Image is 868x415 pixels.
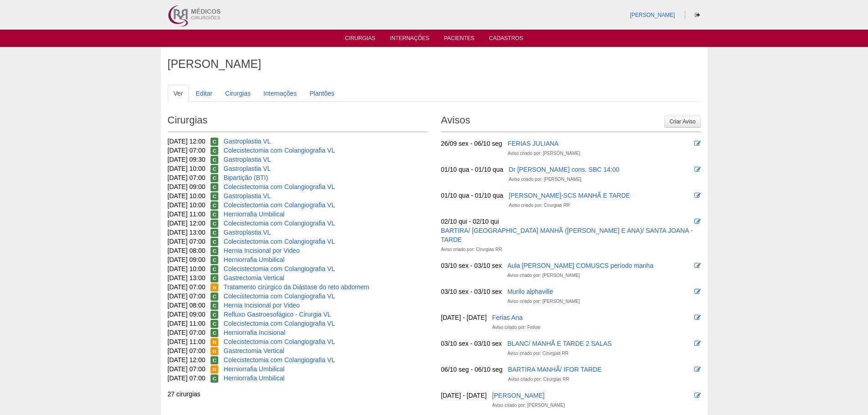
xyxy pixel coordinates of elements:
span: [DATE] 07:00 [168,347,205,354]
div: Aviso criado por: Cirurgias RR [509,201,570,210]
i: Editar [694,262,701,269]
a: Colecistectomia com Colangiografia VL [224,265,335,272]
span: [DATE] 09:00 [168,256,205,263]
span: Confirmada [211,247,218,255]
span: Confirmada [211,311,218,319]
span: [DATE] 07:00 [168,174,205,181]
span: Confirmada [211,229,218,237]
span: [DATE] 09:00 [168,311,205,318]
div: [DATE] - [DATE] [441,313,487,322]
a: Tratamento cirúrgico da Diástase do reto abdomem [224,283,369,291]
a: Colecistectomia com Colangiografia VL [224,320,335,327]
span: Confirmada [211,156,218,164]
span: Confirmada [211,192,218,200]
i: Editar [694,218,701,225]
h2: Avisos [441,111,701,132]
span: [DATE] 07:00 [168,238,205,245]
span: Confirmada [211,174,218,182]
i: Editar [694,392,701,399]
a: Aula [PERSON_NAME] COMUSCS período manha [507,262,653,269]
span: [DATE] 13:00 [168,274,205,282]
a: Criar Aviso [664,116,700,128]
span: Confirmada [211,238,218,246]
a: Refluxo Gastroesofágico - Cirurgia VL [224,311,331,318]
div: Aviso criado por: [PERSON_NAME] [507,271,580,280]
span: [DATE] 12:00 [168,220,205,227]
i: Editar [694,314,701,321]
a: Editar [190,85,219,102]
span: Reservada [211,338,218,346]
div: Aviso criado por: Cirurgias RR [507,349,568,358]
span: [DATE] 11:00 [168,338,205,345]
i: Editar [694,140,701,147]
a: Colecistectomia com Colangiografia VL [224,201,335,209]
a: Pacientes [444,35,474,44]
div: Aviso criado por: Fellow [492,323,540,332]
div: Aviso criado por: [PERSON_NAME] [507,297,580,306]
a: Hernia Incisional por Video [224,302,300,309]
a: Colecistectomia com Colangiografia VL [224,220,335,227]
a: [PERSON_NAME] [630,12,675,18]
div: Aviso criado por: [PERSON_NAME] [509,175,581,184]
a: Colecistectomia com Colangiografia VL [224,292,335,300]
span: [DATE] 07:00 [168,365,205,373]
span: Confirmada [211,165,218,173]
div: 02/10 qui - 02/10 qui [441,217,499,226]
a: Dr [PERSON_NAME] cons. SBC 14:00 [509,166,620,173]
span: Confirmada [211,138,218,146]
a: Herniorrafia Umbilical [224,374,285,382]
span: [DATE] 10:00 [168,201,205,209]
a: FERIAS JULIANA [508,140,559,147]
a: Gastroplastia VL [224,192,271,200]
span: Reservada [211,347,218,355]
h2: Cirurgias [168,111,427,132]
span: [DATE] 07:00 [168,147,205,154]
a: Herniorrafia Incisional [224,329,285,336]
a: Colecistectomia com Colangiografia VL [224,356,335,364]
a: Herniorrafia Umbilical [224,256,285,263]
a: BARTIRA/ [GEOGRAPHIC_DATA] MANHÃ ([PERSON_NAME] E ANA)/ SANTA JOANA -TARDE [441,227,693,243]
a: Gastroplastia VL [224,229,271,236]
div: 03/10 sex - 03/10 sex [441,261,502,270]
div: 27 cirurgias [168,389,427,399]
span: Confirmada [211,183,218,191]
span: [DATE] 10:00 [168,265,205,272]
span: [DATE] 12:00 [168,356,205,364]
h1: [PERSON_NAME] [168,58,701,70]
span: [DATE] 07:00 [168,374,205,382]
span: Confirmada [211,220,218,228]
span: [DATE] 09:30 [168,156,205,163]
span: [DATE] 08:00 [168,302,205,309]
a: Murilo alphaville [507,288,553,295]
div: 01/10 qua - 01/10 qua [441,165,503,174]
div: Aviso criado por: [PERSON_NAME] [492,401,565,410]
a: Ferias Ana [492,314,523,321]
a: Bipartição (BTI) [224,174,268,181]
div: [DATE] - [DATE] [441,391,487,400]
span: Confirmada [211,210,218,219]
span: [DATE] 11:00 [168,320,205,327]
span: [DATE] 13:00 [168,229,205,236]
span: Confirmada [211,256,218,264]
div: 06/10 seg - 06/10 seg [441,365,503,374]
span: Confirmada [211,302,218,310]
a: BARTIRA MANHÃ/ IFOR TARDE [508,366,601,373]
a: Herniorrafia Umbilical [224,365,285,373]
a: Internações [257,85,303,102]
i: Editar [694,340,701,347]
a: Hernia Incisional por Video [224,247,300,254]
span: [DATE] 08:00 [168,247,205,254]
span: Confirmada [211,265,218,273]
span: Confirmada [211,292,218,301]
span: Confirmada [211,374,218,383]
div: 26/09 sex - 06/10 seg [441,139,503,148]
a: Plantões [303,85,340,102]
a: [PERSON_NAME]-SCS MANHÃ E TARDE [509,192,630,199]
a: Cadastros [489,35,523,44]
i: Editar [694,366,701,373]
span: [DATE] 09:00 [168,183,205,190]
div: 03/10 sex - 03/10 sex [441,339,502,348]
a: Gastroplastia VL [224,138,271,145]
span: Confirmada [211,356,218,364]
div: Aviso criado por: Cirurgias RR [508,375,569,384]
